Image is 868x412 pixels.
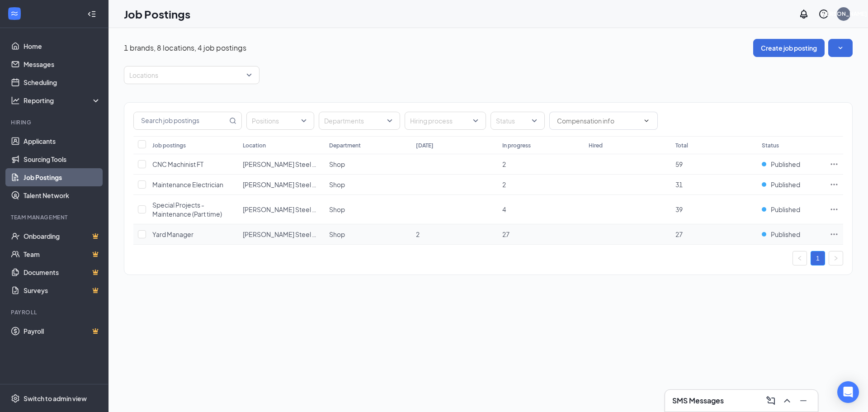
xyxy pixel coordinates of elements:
[502,160,506,168] span: 2
[238,175,325,195] td: Eddie Kane Steel Products - Masury
[24,245,101,263] a: TeamCrown
[243,142,266,149] div: Location
[152,142,186,149] div: Job postings
[757,136,825,154] th: Status
[152,180,223,189] span: Maintenance Electrician
[329,180,345,189] span: Shop
[782,395,793,406] svg: ChevronUp
[152,201,222,218] span: Special Projects - Maintenance (Part time)
[671,136,757,154] th: Total
[243,180,366,189] span: [PERSON_NAME] Steel Products - Masury
[416,230,420,238] span: 2
[11,394,20,403] svg: Settings
[765,395,776,406] svg: ComposeMessage
[24,263,101,281] a: DocumentsCrown
[829,251,843,265] button: right
[24,73,101,91] a: Scheduling
[11,308,99,316] div: Payroll
[243,160,382,168] span: [PERSON_NAME] Steel Products - Bridgewater
[771,180,800,189] span: Published
[11,118,99,126] div: Hiring
[811,251,825,265] li: 1
[24,96,101,105] div: Reporting
[10,9,19,18] svg: WorkstreamLogo
[329,142,361,149] div: Department
[329,205,345,213] span: Shop
[771,230,800,239] span: Published
[830,205,839,214] svg: Ellipses
[753,39,825,57] button: Create job posting
[325,154,411,175] td: Shop
[124,6,190,22] h1: Job Postings
[764,393,778,408] button: ComposeMessage
[675,180,683,189] span: 31
[672,396,724,406] h3: SMS Messages
[329,230,345,238] span: Shop
[24,132,101,150] a: Applicants
[325,224,411,245] td: Shop
[329,160,345,168] span: Shop
[325,195,411,224] td: Shop
[796,393,811,408] button: Minimize
[675,160,683,168] span: 59
[502,205,506,213] span: 4
[837,381,859,403] div: Open Intercom Messenger
[830,230,839,239] svg: Ellipses
[325,175,411,195] td: Shop
[24,227,101,245] a: OnboardingCrown
[798,395,809,406] svg: Minimize
[238,195,325,224] td: Eddie Kane Steel Products - Masury
[829,251,843,265] li: Next Page
[828,39,853,57] button: SmallChevronDown
[836,43,845,52] svg: SmallChevronDown
[675,230,683,238] span: 27
[502,230,509,238] span: 27
[24,281,101,299] a: SurveysCrown
[793,251,807,265] li: Previous Page
[833,256,839,261] span: right
[797,256,802,261] span: left
[771,205,800,214] span: Published
[818,9,829,19] svg: QuestionInfo
[238,224,325,245] td: Eddie Kane Steel Products - Tuscaloosa
[152,160,203,168] span: CNC Machinist FT
[24,55,101,73] a: Messages
[830,160,839,169] svg: Ellipses
[243,230,377,238] span: [PERSON_NAME] Steel Products - Tuscaloosa
[771,160,800,169] span: Published
[24,37,101,55] a: Home
[793,251,807,265] button: left
[798,9,809,19] svg: Notifications
[811,251,825,265] a: 1
[11,213,99,221] div: Team Management
[821,10,867,18] div: [PERSON_NAME]
[87,9,96,19] svg: Collapse
[238,154,325,175] td: Eddie Kane Steel Products - Bridgewater
[643,117,650,124] svg: ChevronDown
[24,186,101,204] a: Talent Network
[502,180,506,189] span: 2
[229,117,236,124] svg: MagnifyingGlass
[557,116,639,126] input: Compensation info
[584,136,670,154] th: Hired
[498,136,584,154] th: In progress
[243,205,366,213] span: [PERSON_NAME] Steel Products - Masury
[411,136,498,154] th: [DATE]
[134,112,227,129] input: Search job postings
[830,180,839,189] svg: Ellipses
[152,230,193,238] span: Yard Manager
[24,394,87,403] div: Switch to admin view
[11,96,20,105] svg: Analysis
[24,322,101,340] a: PayrollCrown
[780,393,794,408] button: ChevronUp
[675,205,683,213] span: 39
[124,43,246,53] p: 1 brands, 8 locations, 4 job postings
[24,150,101,168] a: Sourcing Tools
[24,168,101,186] a: Job Postings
